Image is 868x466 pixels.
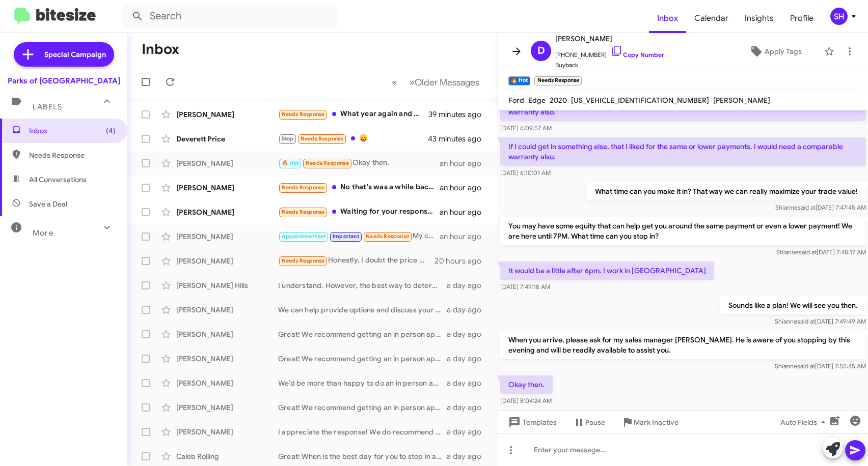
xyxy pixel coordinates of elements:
div: [PERSON_NAME] [176,109,278,120]
span: said at [799,248,817,256]
div: 20 hours ago [435,256,490,266]
div: I appreciate the response! We do recommend an in person appraisal to get the max value of your ve... [278,427,447,437]
span: [US_VEHICLE_IDENTIFICATION_NUMBER] [571,96,709,105]
span: » [409,76,415,89]
div: [PERSON_NAME] Hills [176,280,278,290]
div: Parks of [GEOGRAPHIC_DATA] [8,76,120,86]
a: Copy Number [611,51,664,59]
div: an hour ago [440,158,490,168]
span: All Conversations [29,174,87,185]
span: said at [797,362,815,370]
div: [PERSON_NAME] [176,427,278,437]
span: « [392,76,397,89]
span: Appointment set [282,233,326,240]
button: Auto Fields [772,413,837,431]
small: 🔥 Hot [508,76,530,85]
div: Great! We recommend getting an in person appraisal done to get the max value of your vehicle. Thi... [278,329,447,339]
div: Great! We recommend getting an in person appraisal done to get the max value of your vehicle. Thi... [278,402,447,413]
p: What time can you make it in? That way we can really maximize your trade value! [587,182,866,200]
div: an hour ago [440,231,490,242]
div: 😝 [278,133,428,144]
button: Pause [565,413,613,431]
span: Important [333,233,359,240]
span: Special Campaign [44,49,106,60]
span: [PHONE_NUMBER] [555,45,664,60]
div: a day ago [447,354,490,364]
span: said at [798,203,816,211]
h1: Inbox [142,41,179,57]
div: 39 minutes ago [428,109,490,120]
span: [PERSON_NAME] [713,96,770,105]
span: [PERSON_NAME] [555,33,664,45]
span: Needs Response [282,209,325,215]
div: [PERSON_NAME] [176,378,278,388]
span: [DATE] 7:49:18 AM [500,283,550,290]
span: More [33,228,53,238]
button: Templates [498,413,565,431]
span: [DATE] 6:09:57 AM [500,124,552,132]
p: It would be a little after 6pm. I work in [GEOGRAPHIC_DATA] [500,261,714,280]
div: [PERSON_NAME] [176,207,278,217]
div: a day ago [447,402,490,413]
div: a day ago [447,305,490,315]
span: Insights [737,4,782,33]
div: [PERSON_NAME] [176,354,278,364]
a: Calendar [686,4,737,33]
div: a day ago [447,280,490,290]
p: Sounds like a plan! We will see you then. [720,296,866,314]
div: an hour ago [440,183,490,193]
div: an hour ago [440,207,490,217]
button: Mark Inactive [613,413,687,431]
span: Older Messages [415,77,479,88]
span: Pause [585,413,605,431]
span: 🔥 Hot [282,160,299,166]
span: Needs Response [282,184,325,191]
span: D [537,43,545,59]
div: My credit [278,230,440,242]
input: Search [123,4,337,28]
div: Waiting for your response about truck [278,206,440,218]
span: Templates [506,413,557,431]
button: Apply Tags [731,42,819,61]
span: Inbox [29,126,116,136]
button: Previous [386,72,403,93]
div: Okay then. [278,157,440,169]
a: Profile [782,4,822,33]
span: Ford [508,96,524,105]
a: Special Campaign [14,42,114,67]
button: Next [403,72,485,93]
span: said at [797,317,815,325]
span: Shianne [DATE] 7:48:17 AM [776,248,866,256]
div: Great! We recommend getting an in person appraisal done to get the max value of your vehicle. Thi... [278,354,447,364]
div: Deverett Price [176,134,278,144]
div: [PERSON_NAME] [176,329,278,339]
div: [PERSON_NAME] [176,183,278,193]
div: [PERSON_NAME] [176,256,278,266]
span: Needs Response [29,150,116,160]
div: No that's was a while back. [278,182,440,193]
span: Save a Deal [29,199,67,209]
span: Needs Response [301,135,344,142]
span: Edge [528,96,546,105]
span: Labels [33,102,62,111]
div: [PERSON_NAME] [176,402,278,413]
span: [DATE] 6:10:01 AM [500,169,551,177]
span: Mark Inactive [634,413,679,431]
p: When you arrive, please ask for my sales manager [PERSON_NAME]. He is aware of you stopping by th... [500,331,866,359]
span: Auto Fields [780,413,829,431]
span: Needs Response [366,233,409,240]
div: I understand. However, the best way to determine value is through an in-person appraisal. If you ... [278,280,447,290]
div: SH [830,8,848,25]
div: Great! When is the best day for you to stop in and get an in person appraisal? This process takes... [278,451,447,461]
span: Shianne [DATE] 7:47:45 AM [775,203,866,211]
span: Shianne [DATE] 7:55:45 AM [775,362,866,370]
span: [DATE] 8:04:24 AM [500,397,552,404]
div: [PERSON_NAME] [176,158,278,168]
span: (4) [106,126,116,136]
span: Shianne [DATE] 7:49:49 AM [775,317,866,325]
span: Needs Response [282,257,325,264]
div: a day ago [447,451,490,461]
span: 2020 [550,96,567,105]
